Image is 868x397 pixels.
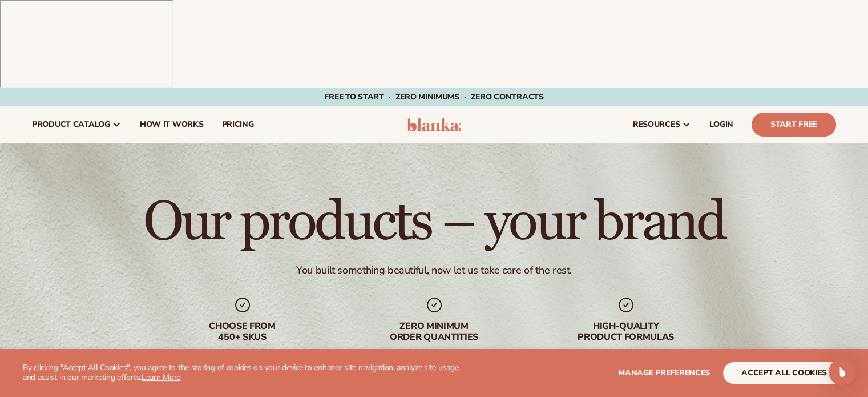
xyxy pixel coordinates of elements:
[296,264,572,277] div: You built something beautiful, now let us take care of the rest.
[553,321,699,343] div: High-quality product formulas
[723,362,845,384] button: accept all cookies
[407,118,461,131] img: logo
[361,321,507,343] div: Zero minimum order quantities
[143,195,725,250] h1: Our products – your brand
[212,106,263,143] a: pricing
[142,372,180,383] a: Learn More
[829,358,856,386] div: Open Intercom Messenger
[324,91,543,102] span: Free to start · ZERO minimums · ZERO contracts
[709,120,733,129] span: LOGIN
[624,106,700,143] a: resources
[29,88,839,106] div: Announcement
[131,106,213,143] a: How It Works
[633,120,680,129] span: resources
[23,363,473,383] p: By clicking "Accept All Cookies", you agree to the storing of cookies on your device to enhance s...
[140,120,204,129] span: How It Works
[752,113,836,137] a: Start Free
[700,106,742,143] a: LOGIN
[32,120,110,129] span: product catalog
[23,106,131,143] a: product catalog
[221,120,253,129] span: pricing
[169,321,316,343] div: Choose from 450+ Skus
[618,367,710,378] span: Manage preferences
[618,362,710,384] button: Manage preferences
